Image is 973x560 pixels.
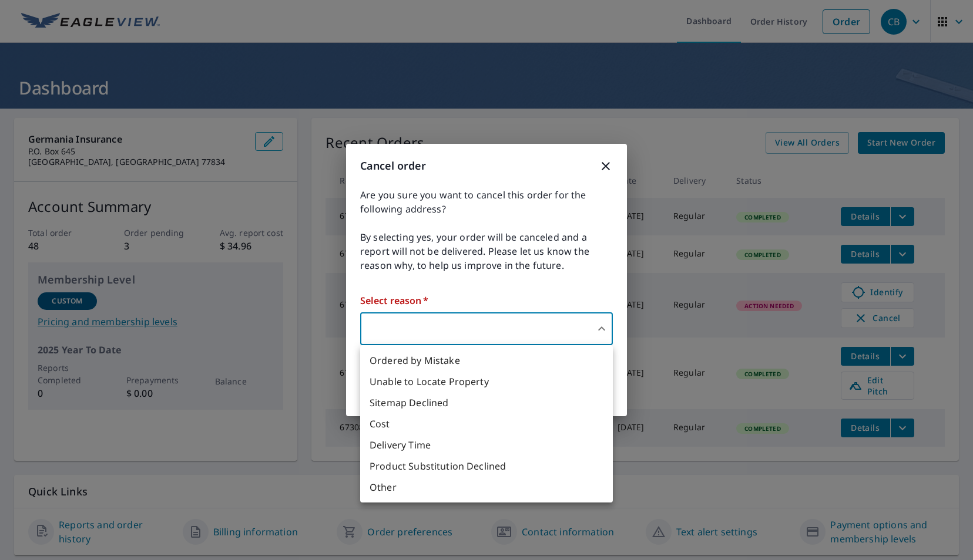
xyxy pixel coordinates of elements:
[360,434,613,456] li: Delivery Time
[360,477,613,498] li: Other
[360,350,613,371] li: Ordered by Mistake
[360,371,613,392] li: Unable to Locate Property
[360,413,613,434] li: Cost
[360,456,613,477] li: Product Substitution Declined
[360,392,613,413] li: Sitemap Declined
